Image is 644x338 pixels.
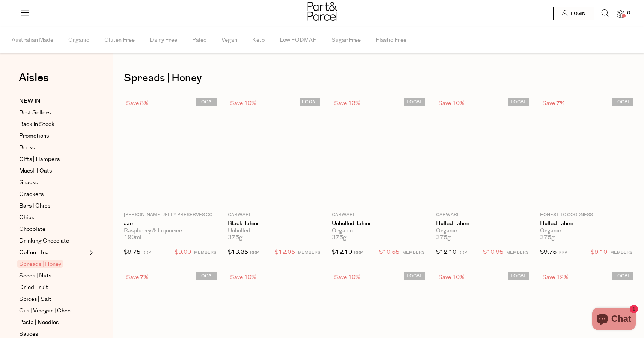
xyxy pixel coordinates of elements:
img: Part&Parcel [307,2,337,21]
small: MEMBERS [194,250,217,255]
img: Hulled Tahini [586,153,587,153]
a: Bars | Chips [19,202,87,211]
a: NEW IN [19,97,87,106]
p: [PERSON_NAME] Jelly Preserves Co. [124,212,217,218]
a: Coffee | Tea [19,248,87,257]
span: 375g [228,234,242,241]
span: Oils | Vinegar | Ghee [19,306,71,315]
div: Save 10% [436,272,467,282]
span: Organic [68,27,89,53]
span: Promotions [19,132,49,141]
span: Snacks [19,178,38,187]
span: $9.00 [175,247,191,257]
span: LOCAL [404,272,425,280]
span: Back In Stock [19,120,54,129]
div: Save 10% [436,98,467,108]
span: Australian Made [12,27,53,53]
span: $9.75 [124,248,140,256]
inbox-online-store-chat: Shopify online store chat [590,308,638,332]
span: NEW IN [19,97,41,106]
a: Promotions [19,132,87,141]
span: Gluten Free [104,27,135,53]
small: MEMBERS [298,250,320,255]
div: Save 13% [332,98,363,108]
span: $12.10 [332,248,352,256]
span: Bars | Chips [19,202,50,211]
a: Oils | Vinegar | Ghee [19,306,87,315]
span: Paleo [192,27,206,53]
h1: Spreads | Honey [124,70,633,87]
p: Carwari [332,212,424,218]
small: RRP [458,250,467,255]
span: Drinking Chocolate [19,236,69,246]
span: LOCAL [404,98,425,106]
div: Save 7% [124,272,151,282]
span: Chips [19,213,34,222]
p: Carwari [436,212,529,218]
a: Dried Fruit [19,283,87,292]
div: Save 10% [332,272,363,282]
small: MEMBERS [506,250,529,255]
span: Spreads | Honey [17,260,63,268]
a: 0 [617,10,624,18]
span: Seeds | Nuts [19,271,51,280]
a: Chips [19,213,87,222]
span: Gifts | Hampers [19,155,60,164]
span: Best Sellers [19,108,51,117]
a: Hulled Tahini [540,220,633,227]
span: 0 [625,10,632,17]
span: Chocolate [19,225,45,234]
a: Crackers [19,190,87,199]
span: 190ml [124,234,141,241]
small: RRP [250,250,259,255]
a: Spreads | Honey [19,260,87,269]
span: LOCAL [612,98,633,106]
span: Aisles [19,70,49,86]
a: Unhulled Tahini [332,220,424,227]
span: Spices | Salt [19,295,51,304]
small: RRP [354,250,363,255]
div: Organic [540,227,633,234]
div: Organic [332,227,424,234]
a: Black Tahini [228,220,320,227]
small: MEMBERS [610,250,633,255]
a: Spices | Salt [19,295,87,304]
span: $12.10 [436,248,456,256]
div: Unhulled [228,227,320,234]
a: Snacks [19,178,87,187]
span: LOCAL [196,272,217,280]
span: Books [19,143,35,152]
div: Save 7% [540,98,567,108]
a: Pasta | Noodles [19,318,87,327]
a: Best Sellers [19,108,87,117]
div: Save 10% [228,98,259,108]
span: 375g [540,234,555,241]
span: Vegan [221,27,237,53]
span: Pasta | Noodles [19,318,59,327]
span: $12.05 [275,247,295,257]
span: Crackers [19,190,44,199]
a: Seeds | Nuts [19,271,87,280]
span: $9.75 [540,248,557,256]
span: Login [569,11,585,17]
small: RRP [142,250,151,255]
span: Sugar Free [331,27,361,53]
a: Chocolate [19,225,87,234]
span: LOCAL [508,272,529,280]
span: Low FODMAP [280,27,316,53]
span: Muesli | Oats [19,167,52,176]
img: Black Tahini [274,153,274,153]
button: Expand/Collapse Coffee | Tea [88,248,93,257]
div: Save 8% [124,98,151,108]
span: $10.55 [379,247,399,257]
span: $10.95 [483,247,503,257]
div: Save 10% [228,272,259,282]
span: Keto [252,27,265,53]
small: RRP [558,250,567,255]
